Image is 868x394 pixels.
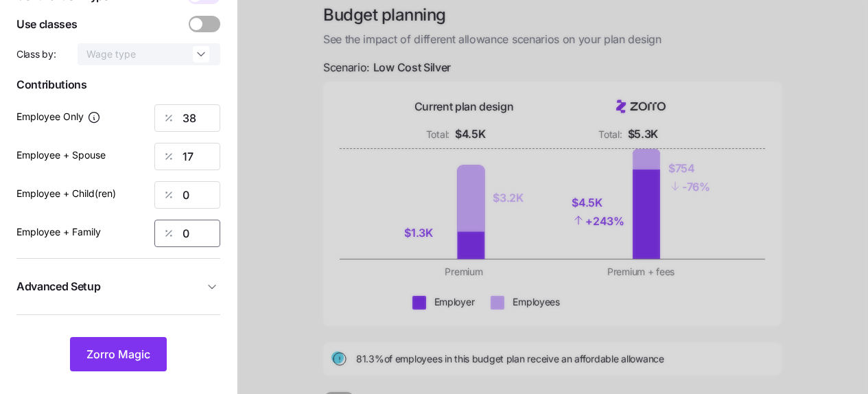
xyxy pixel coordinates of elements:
label: Employee Only [16,109,101,124]
span: Use classes [16,16,77,33]
span: Class by: [16,47,56,61]
span: Contributions [16,76,220,93]
label: Employee + Child(ren) [16,186,116,201]
button: Advanced Setup [16,270,220,303]
span: Advanced Setup [16,278,101,295]
label: Employee + Spouse [16,148,106,163]
label: Employee + Family [16,224,101,240]
span: Zorro Magic [86,346,150,362]
button: Zorro Magic [70,337,167,371]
